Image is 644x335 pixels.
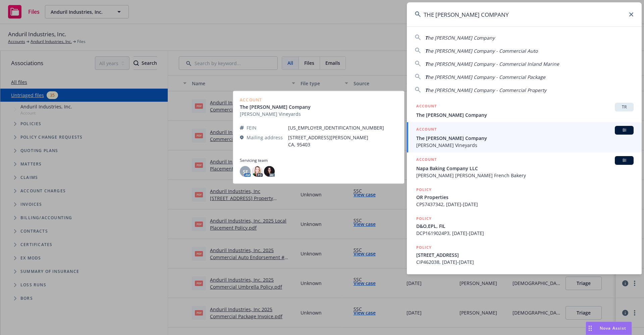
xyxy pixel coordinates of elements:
h5: ACCOUNT [416,126,437,134]
span: BI [618,157,631,163]
span: T [425,48,428,54]
input: Search... [407,2,642,27]
a: POLICY[STREET_ADDRESS]CIP462038, [DATE]-[DATE] [407,240,642,269]
span: he [PERSON_NAME] Company - Commercial Auto [428,48,538,54]
span: T [425,74,428,80]
span: DCP1619024P3, [DATE]-[DATE] [416,230,634,237]
h5: POLICY [416,244,432,251]
span: TR [618,104,631,110]
span: Napa Baking Company LLC [416,165,634,172]
h5: ACCOUNT [416,103,437,111]
span: he [PERSON_NAME] Company [428,35,495,41]
a: POLICYD&O,EPL, FILDCP1619024P3, [DATE]-[DATE] [407,211,642,240]
span: The [PERSON_NAME] Company [416,135,634,142]
span: OR Properties [416,194,634,201]
a: ACCOUNTBIThe [PERSON_NAME] Company[PERSON_NAME] Vineyards [407,122,642,152]
a: ACCOUNTTRThe [PERSON_NAME] Company [407,99,642,122]
a: POLICY [407,269,642,298]
span: [PERSON_NAME] [PERSON_NAME] French Bakery [416,172,634,179]
span: CIP462038, [DATE]-[DATE] [416,258,634,266]
h5: POLICY [416,273,432,280]
h5: POLICY [416,215,432,222]
span: T [425,61,428,67]
span: [STREET_ADDRESS] [416,251,634,258]
span: BI [618,127,631,133]
a: POLICYOR PropertiesCPS7437342, [DATE]-[DATE] [407,183,642,211]
h5: ACCOUNT [416,156,437,164]
span: T [425,87,428,93]
button: Nova Assist [586,322,632,335]
span: he [PERSON_NAME] Company - Commercial Property [428,87,546,93]
span: [PERSON_NAME] Vineyards [416,142,634,149]
span: he [PERSON_NAME] Company - Commercial Package [428,74,545,80]
span: he [PERSON_NAME] Company - Commercial Inland Marine [428,61,559,67]
span: T [425,35,428,41]
span: CPS7437342, [DATE]-[DATE] [416,201,634,208]
a: ACCOUNTBINapa Baking Company LLC[PERSON_NAME] [PERSON_NAME] French Bakery [407,152,642,183]
span: Nova Assist [600,325,626,331]
span: The [PERSON_NAME] Company [416,111,634,118]
h5: POLICY [416,186,432,193]
span: D&O,EPL, FIL [416,223,634,230]
div: Drag to move [586,322,594,335]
